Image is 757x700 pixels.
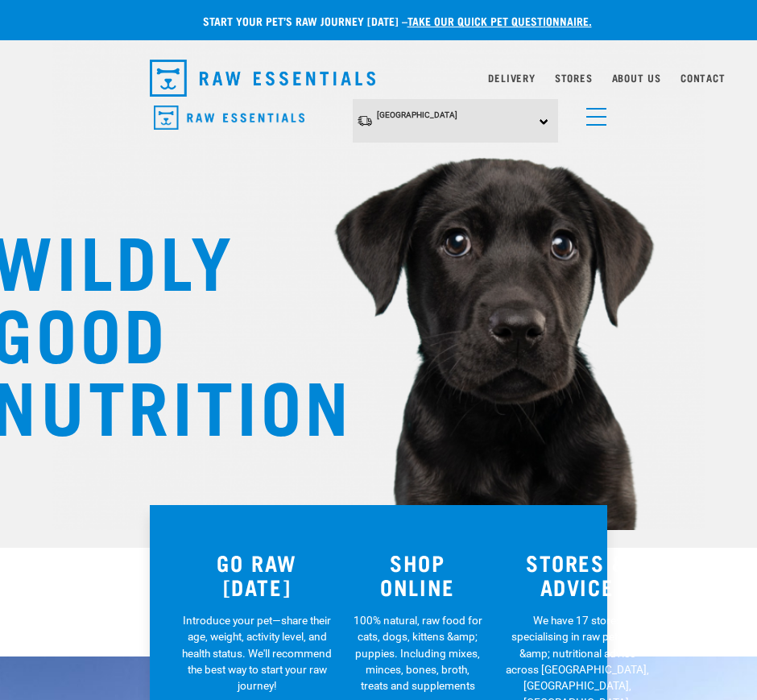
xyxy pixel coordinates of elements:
[612,75,661,81] a: About Us
[351,612,484,694] p: 100% natural, raw food for cats, dogs, kittens &amp; puppies. Including mixes, minces, bones, bro...
[154,106,304,130] img: Raw Essentials Logo
[182,612,332,694] p: Introduce your pet—share their age, weight, activity level, and health status. We'll recommend th...
[137,53,620,103] nav: dropdown navigation
[555,75,593,81] a: Stores
[578,98,607,127] a: menu
[377,110,457,119] span: [GEOGRAPHIC_DATA]
[182,550,332,599] h3: GO RAW [DATE]
[503,550,651,599] h3: STORES & ADVICE
[407,18,592,23] a: take our quick pet questionnaire.
[357,114,373,127] img: van-moving.png
[150,60,375,97] img: Raw Essentials Logo
[351,550,484,599] h3: SHOP ONLINE
[680,75,726,81] a: Contact
[488,75,535,81] a: Delivery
